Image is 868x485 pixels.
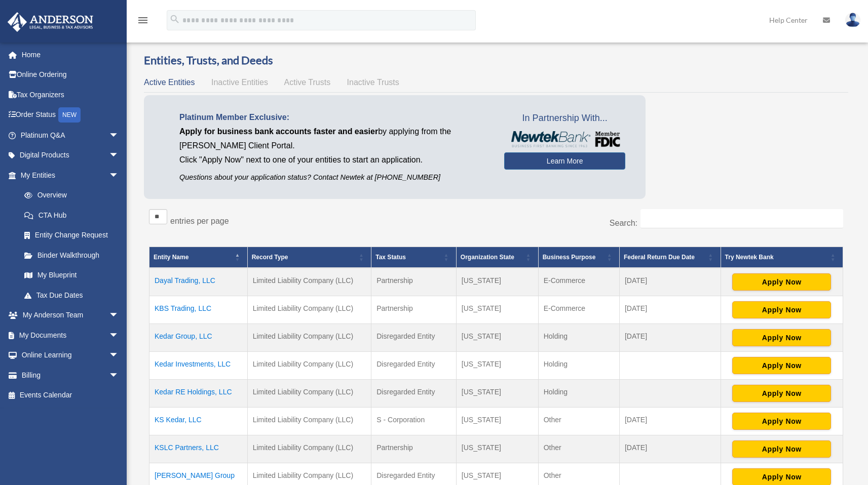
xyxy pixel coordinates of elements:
[109,345,129,366] span: arrow_drop_down
[538,296,619,324] td: E-Commerce
[504,152,625,170] a: Learn More
[7,85,134,105] a: Tax Organizers
[7,125,134,145] a: Platinum Q&Aarrow_drop_down
[109,145,129,166] span: arrow_drop_down
[456,296,538,324] td: [US_STATE]
[247,379,371,407] td: Limited Liability Company (LLC)
[456,247,538,268] th: Organization State: Activate to sort
[538,407,619,435] td: Other
[371,247,457,268] th: Tax Status: Activate to sort
[538,324,619,351] td: Holding
[247,296,371,324] td: Limited Liability Company (LLC)
[252,254,288,261] span: Record Type
[14,265,129,286] a: My Blueprint
[732,301,831,318] button: Apply Now
[109,325,129,346] span: arrow_drop_down
[14,225,129,246] a: Entity Change Request
[538,435,619,463] td: Other
[619,247,721,268] th: Federal Return Due Date: Activate to sort
[371,268,457,296] td: Partnership
[284,78,331,87] span: Active Trusts
[624,254,695,261] span: Federal Return Due Date
[7,105,134,126] a: Order StatusNEW
[247,351,371,379] td: Limited Liability Company (LLC)
[149,296,248,324] td: KBS Trading, LLC
[7,165,129,185] a: My Entitiesarrow_drop_down
[375,254,406,261] span: Tax Status
[144,78,195,87] span: Active Entities
[179,110,489,125] p: Platinum Member Exclusive:
[109,165,129,186] span: arrow_drop_down
[725,251,827,263] div: Try Newtek Bank
[456,407,538,435] td: [US_STATE]
[7,325,134,345] a: My Documentsarrow_drop_down
[7,365,134,385] a: Billingarrow_drop_down
[247,268,371,296] td: Limited Liability Company (LLC)
[721,247,843,268] th: Try Newtek Bank : Activate to sort
[14,285,129,305] a: Tax Due Dates
[619,296,721,324] td: [DATE]
[169,14,180,25] i: search
[144,53,848,68] h3: Entities, Trusts, and Deeds
[170,217,229,225] label: entries per page
[371,407,457,435] td: S - Corporation
[456,351,538,379] td: [US_STATE]
[109,305,129,326] span: arrow_drop_down
[538,268,619,296] td: E-Commerce
[371,435,457,463] td: Partnership
[509,131,620,147] img: NewtekBankLogoSM.png
[149,324,248,351] td: Kedar Group, LLC
[732,357,831,374] button: Apply Now
[619,435,721,463] td: [DATE]
[538,379,619,407] td: Holding
[347,78,399,87] span: Inactive Trusts
[7,385,134,406] a: Events Calendar
[732,329,831,346] button: Apply Now
[14,185,124,206] a: Overview
[732,385,831,402] button: Apply Now
[619,407,721,435] td: [DATE]
[732,413,831,430] button: Apply Now
[371,379,457,407] td: Disregarded Entity
[247,407,371,435] td: Limited Liability Company (LLC)
[58,107,81,123] div: NEW
[610,219,637,227] label: Search:
[543,254,596,261] span: Business Purpose
[14,205,129,225] a: CTA Hub
[538,247,619,268] th: Business Purpose: Activate to sort
[456,379,538,407] td: [US_STATE]
[7,345,134,366] a: Online Learningarrow_drop_down
[211,78,268,87] span: Inactive Entities
[504,110,625,127] span: In Partnership With...
[179,153,489,167] p: Click "Apply Now" next to one of your entities to start an application.
[732,273,831,291] button: Apply Now
[149,379,248,407] td: Kedar RE Holdings, LLC
[149,268,248,296] td: Dayal Trading, LLC
[619,268,721,296] td: [DATE]
[7,145,134,166] a: Digital Productsarrow_drop_down
[109,125,129,146] span: arrow_drop_down
[179,127,378,136] span: Apply for business bank accounts faster and easier
[619,324,721,351] td: [DATE]
[845,13,860,27] img: User Pic
[179,171,489,184] p: Questions about your application status? Contact Newtek at [PHONE_NUMBER]
[5,12,96,32] img: Anderson Advisors Platinum Portal
[456,435,538,463] td: [US_STATE]
[371,324,457,351] td: Disregarded Entity
[538,351,619,379] td: Holding
[7,65,134,85] a: Online Ordering
[137,14,149,26] i: menu
[149,435,248,463] td: KSLC Partners, LLC
[149,351,248,379] td: Kedar Investments, LLC
[149,407,248,435] td: KS Kedar, LLC
[371,296,457,324] td: Partnership
[7,45,134,65] a: Home
[149,247,248,268] th: Entity Name: Activate to invert sorting
[732,440,831,458] button: Apply Now
[247,435,371,463] td: Limited Liability Company (LLC)
[247,324,371,351] td: Limited Liability Company (LLC)
[7,305,134,326] a: My Anderson Teamarrow_drop_down
[179,125,489,153] p: by applying from the [PERSON_NAME] Client Portal.
[14,245,129,265] a: Binder Walkthrough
